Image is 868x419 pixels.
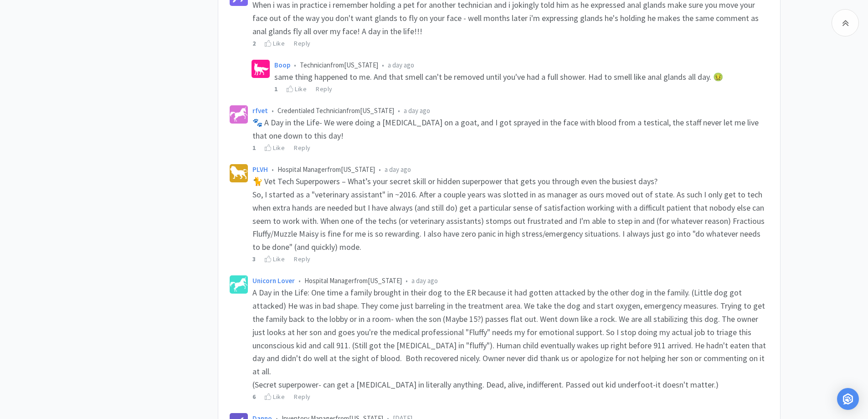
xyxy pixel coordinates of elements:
span: • [272,165,274,174]
strong: 1 [274,85,278,93]
span: 🐈 Vet Tech Superpowers – What’s your secret skill or hidden superpower that gets you through even... [252,176,657,186]
div: Like [287,84,307,94]
div: Reply [294,143,311,153]
span: • [398,106,400,115]
span: a day ago [388,61,414,69]
div: Hospital Manager from [US_STATE] [252,275,769,286]
div: Open Intercom Messenger [837,388,859,410]
span: a day ago [411,276,438,285]
a: Unicorn Lover [252,276,295,285]
strong: 2 [252,39,256,47]
div: Technician from [US_STATE] [274,60,769,71]
div: Hospital Manager from [US_STATE] [252,164,769,175]
span: a day ago [385,165,411,174]
div: Reply [294,38,311,48]
span: • [406,276,408,285]
span: 🐾 A Day in the Life- We were doing a [MEDICAL_DATA] on a goat, and I got sprayed in the face with... [252,117,760,141]
div: Reply [294,392,311,402]
div: Like [265,392,285,402]
div: Like [265,143,285,153]
a: rfvet [252,106,268,115]
span: A Day in the Life: One time a family brought in their dog to the ER because it had gotten attacke... [252,287,768,377]
div: Reply [294,254,311,264]
strong: 3 [252,255,256,263]
span: same thing happened to me. And that smell can't be removed until you've had a full shower. Had to... [274,72,723,82]
span: a day ago [404,106,430,115]
strong: 1 [252,144,256,152]
div: Like [265,38,285,48]
span: • [382,61,384,69]
div: Like [265,254,285,264]
span: • [298,276,301,285]
strong: 6 [252,393,256,401]
div: Credentialed Technician from [US_STATE] [252,105,769,116]
a: Boop [274,61,290,69]
span: So, I started as a "veterinary assistant" in ~2016. After a couple years was slotted in as manage... [252,189,766,252]
div: Reply [316,84,333,94]
span: (Secret superpower- can get a [MEDICAL_DATA] in literally anything. Dead, alive, indifferent. Pas... [252,379,719,390]
a: PLVH [252,165,268,174]
span: • [294,61,296,69]
span: • [379,165,381,174]
span: • [272,106,274,115]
